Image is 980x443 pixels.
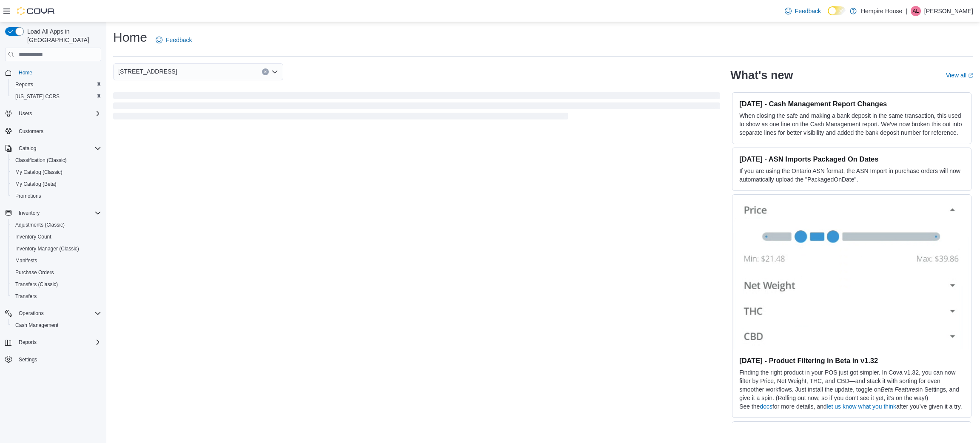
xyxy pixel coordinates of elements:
[15,308,101,318] span: Operations
[828,15,828,16] span: Dark Mode
[760,403,772,410] a: docs
[15,143,40,153] button: Catalog
[15,181,57,187] span: My Catalog (Beta)
[15,337,101,347] span: Reports
[152,31,195,48] a: Feedback
[15,93,60,100] span: [US_STATE] CCRS
[15,308,47,318] button: Operations
[15,208,43,218] button: Inventory
[9,278,105,290] button: Transfers (Classic)
[15,67,101,78] span: Home
[2,108,105,119] button: Users
[12,291,101,301] span: Transfers
[9,91,105,102] button: [US_STATE] CCRS
[24,27,101,44] span: Load All Apps in [GEOGRAPHIC_DATA]
[15,293,37,300] span: Transfers
[12,220,101,230] span: Adjustments (Classic)
[166,36,192,44] span: Feedback
[12,191,45,201] a: Promotions
[19,339,37,346] span: Reports
[795,7,821,15] span: Feedback
[2,353,105,366] button: Settings
[913,6,919,16] span: AL
[739,167,964,184] p: If you are using the Ontario ASN format, the ASN Import in purchase orders will now automatically...
[12,232,55,242] a: Inventory Count
[739,155,964,163] h3: [DATE] - ASN Imports Packaged On Dates
[15,233,51,240] span: Inventory Count
[12,320,101,330] span: Cash Management
[12,80,37,90] a: Reports
[946,72,973,79] a: View allExternal link
[15,125,101,136] span: Customers
[118,66,177,77] span: [STREET_ADDRESS]
[9,267,105,278] button: Purchase Orders
[15,257,37,264] span: Manifests
[15,68,36,78] a: Home
[739,402,964,411] p: See the for more details, and after you’ve given it a try.
[9,243,105,255] button: Inventory Manager (Classic)
[2,207,105,219] button: Inventory
[15,143,101,153] span: Catalog
[12,244,101,254] span: Inventory Manager (Classic)
[739,111,964,137] p: When closing the safe and making a bank deposit in the same transaction, this used to show as one...
[15,108,101,119] span: Users
[15,208,101,218] span: Inventory
[906,6,907,16] p: |
[15,322,58,329] span: Cash Management
[828,6,846,15] input: Dark Mode
[827,403,896,410] a: let us know what you think
[12,179,101,189] span: My Catalog (Beta)
[9,255,105,267] button: Manifests
[12,167,101,177] span: My Catalog (Classic)
[12,179,60,189] a: My Catalog (Beta)
[924,6,973,16] p: [PERSON_NAME]
[262,68,269,75] button: Clear input
[9,178,105,190] button: My Catalog (Beta)
[19,110,32,117] span: Users
[739,99,964,108] h3: [DATE] - Cash Management Report Changes
[15,108,35,119] button: Users
[113,29,147,46] h1: Home
[12,267,101,278] span: Purchase Orders
[861,6,902,16] p: Hempire House
[2,125,105,137] button: Customers
[9,219,105,231] button: Adjustments (Classic)
[17,7,55,15] img: Cova
[9,154,105,166] button: Classification (Classic)
[15,221,65,228] span: Adjustments (Classic)
[15,281,58,288] span: Transfers (Classic)
[12,167,66,177] a: My Catalog (Classic)
[12,320,62,330] a: Cash Management
[12,220,68,230] a: Adjustments (Classic)
[15,354,101,365] span: Settings
[5,63,101,388] nav: Complex example
[739,356,964,365] h3: [DATE] - Product Filtering in Beta in v1.32
[19,210,40,216] span: Inventory
[880,386,918,393] em: Beta Features
[15,337,40,347] button: Reports
[9,290,105,302] button: Transfers
[15,245,79,252] span: Inventory Manager (Classic)
[15,193,41,199] span: Promotions
[12,155,70,165] a: Classification (Classic)
[12,279,101,290] span: Transfers (Classic)
[730,68,793,82] h2: What's new
[15,81,33,88] span: Reports
[781,3,824,20] a: Feedback
[19,69,32,76] span: Home
[2,307,105,319] button: Operations
[19,145,36,152] span: Catalog
[968,73,973,78] svg: External link
[19,128,43,135] span: Customers
[2,142,105,154] button: Catalog
[15,355,40,365] a: Settings
[113,94,720,121] span: Loading
[911,6,921,16] div: Andre Lochan
[12,155,101,165] span: Classification (Classic)
[9,319,105,331] button: Cash Management
[15,157,67,164] span: Classification (Classic)
[12,191,101,201] span: Promotions
[271,68,278,75] button: Open list of options
[12,244,83,254] a: Inventory Manager (Classic)
[15,269,54,276] span: Purchase Orders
